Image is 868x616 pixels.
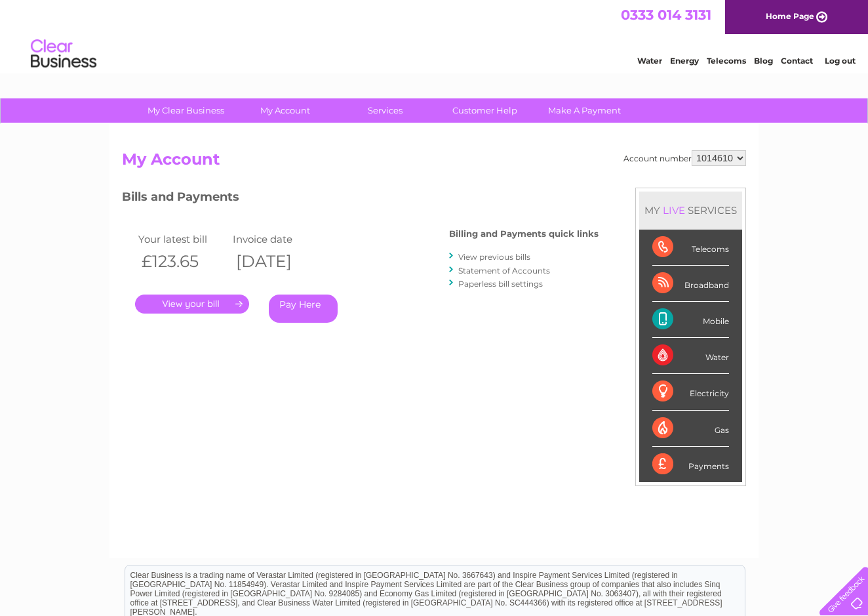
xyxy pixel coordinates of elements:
div: Mobile [652,302,729,338]
a: My Clear Business [132,98,240,123]
div: Clear Business is a trading name of Verastar Limited (registered in [GEOGRAPHIC_DATA] No. 3667643... [125,7,745,64]
a: Services [331,98,439,123]
img: logo.png [30,34,97,74]
a: Customer Help [431,98,539,123]
h4: Billing and Payments quick links [449,229,599,239]
a: Telecoms [707,56,746,66]
div: Account number [623,150,746,166]
a: Paperless bill settings [458,279,543,289]
div: Broadband [652,266,729,302]
td: Your latest bill [135,230,229,248]
a: Pay Here [269,295,338,323]
div: MY SERVICES [639,192,742,229]
div: Electricity [652,374,729,410]
a: Blog [754,56,773,66]
h2: My Account [122,150,746,175]
a: Contact [781,56,813,66]
div: LIVE [660,204,688,216]
td: Invoice date [229,230,324,248]
a: View previous bills [458,252,530,262]
a: My Account [231,98,340,123]
a: Water [637,56,662,66]
a: Statement of Accounts [458,266,550,276]
th: [DATE] [229,248,324,275]
a: Energy [670,56,699,66]
a: Make A Payment [530,98,639,123]
a: . [135,295,249,314]
h3: Bills and Payments [122,188,599,211]
div: Telecoms [652,230,729,266]
div: Water [652,338,729,374]
div: Payments [652,447,729,482]
a: 0333 014 3131 [621,7,711,23]
a: Log out [825,56,856,66]
th: £123.65 [135,248,229,275]
div: Gas [652,411,729,447]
